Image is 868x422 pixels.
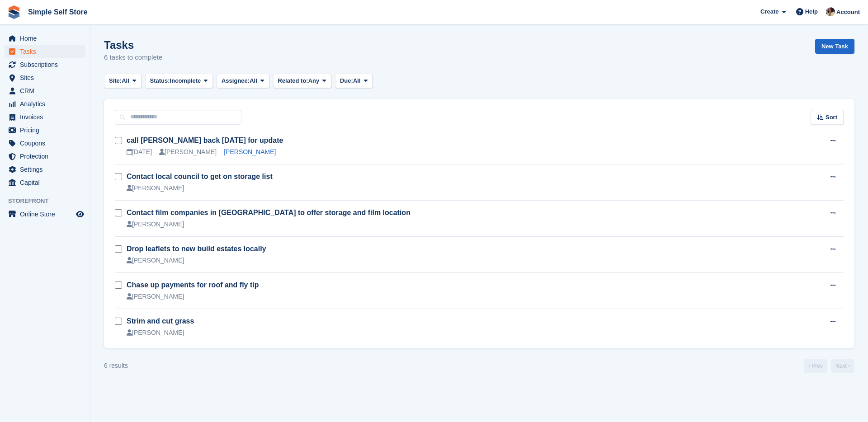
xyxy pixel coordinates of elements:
[20,58,74,71] span: Subscriptions
[335,74,373,89] button: Due: All
[804,359,827,373] a: Previous
[127,136,283,144] a: call [PERSON_NAME] back [DATE] for update
[20,137,74,150] span: Coupons
[5,137,85,150] a: menu
[805,7,818,16] span: Help
[7,5,21,19] img: stora-icon-8386f47178a22dfd0bd8f6a31ec36ba5ce8667c1dd55bd0f319d3a0aa187defe.svg
[127,147,152,157] div: [DATE]
[5,45,85,58] a: menu
[308,76,320,85] span: Any
[20,98,74,110] span: Analytics
[20,124,74,136] span: Pricing
[145,74,213,89] button: Status: Incomplete
[159,147,217,157] div: [PERSON_NAME]
[20,176,74,189] span: Capital
[5,71,85,84] a: menu
[250,76,257,85] span: All
[826,113,837,122] span: Sort
[127,209,410,216] a: Contact film companies in [GEOGRAPHIC_DATA] to offer storage and film location
[109,76,122,85] span: Site:
[5,84,85,97] a: menu
[20,208,74,220] span: Online Store
[802,359,856,373] nav: Page
[150,76,170,85] span: Status:
[340,76,353,85] span: Due:
[127,173,273,180] a: Contact local council to get on storage list
[20,163,74,176] span: Settings
[353,76,361,85] span: All
[278,76,308,85] span: Related to:
[5,124,85,136] a: menu
[127,256,184,265] div: [PERSON_NAME]
[224,148,276,155] a: [PERSON_NAME]
[104,39,162,51] h1: Tasks
[20,111,74,123] span: Invoices
[5,176,85,189] a: menu
[836,8,860,17] span: Account
[222,76,250,85] span: Assignee:
[75,209,85,220] a: Preview store
[104,74,142,89] button: Site: All
[20,32,74,45] span: Home
[5,208,85,220] a: menu
[815,39,854,54] a: New Task
[217,74,269,89] button: Assignee: All
[5,98,85,110] a: menu
[5,111,85,123] a: menu
[760,7,778,16] span: Create
[104,361,128,370] div: 6 results
[20,45,74,58] span: Tasks
[122,76,129,85] span: All
[127,220,184,229] div: [PERSON_NAME]
[104,52,162,63] p: 6 tasks to complete
[826,7,835,16] img: Scott McCutcheon
[5,58,85,71] a: menu
[5,150,85,163] a: menu
[127,245,266,253] a: Drop leaflets to new build estates locally
[24,5,91,19] a: Simple Self Store
[127,328,184,338] div: [PERSON_NAME]
[127,281,259,289] a: Chase up payments for roof and fly tip
[127,317,194,325] a: Strim and cut grass
[20,150,74,163] span: Protection
[20,71,74,84] span: Sites
[20,84,74,97] span: CRM
[5,163,85,176] a: menu
[273,74,331,89] button: Related to: Any
[831,359,854,373] a: Next
[170,76,201,85] span: Incomplete
[127,292,184,301] div: [PERSON_NAME]
[8,197,90,206] span: Storefront
[5,32,85,45] a: menu
[127,183,184,193] div: [PERSON_NAME]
